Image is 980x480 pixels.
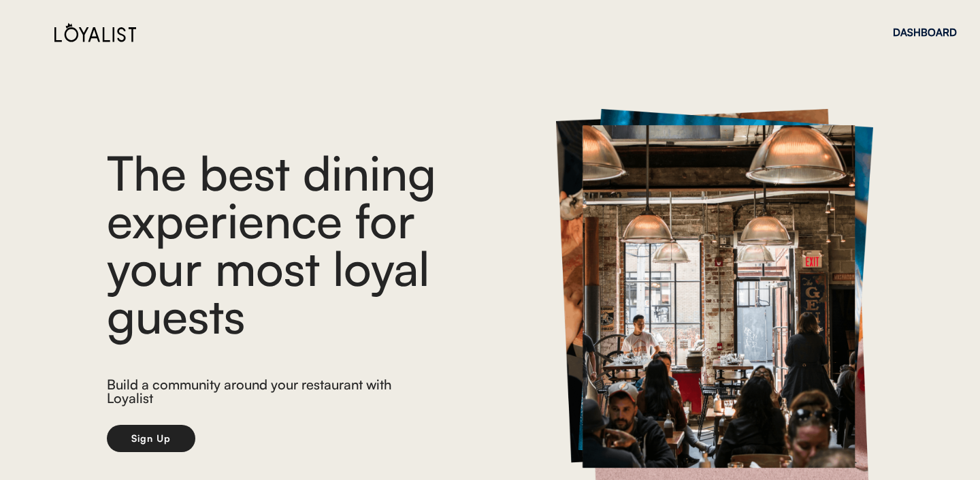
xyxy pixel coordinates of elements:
[893,27,957,37] div: DASHBOARD
[107,378,404,409] div: Build a community around your restaurant with Loyalist
[54,22,136,42] img: Loyalist%20Logo%20Black.svg
[107,148,515,339] div: The best dining experience for your most loyal guests
[107,425,195,452] button: Sign Up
